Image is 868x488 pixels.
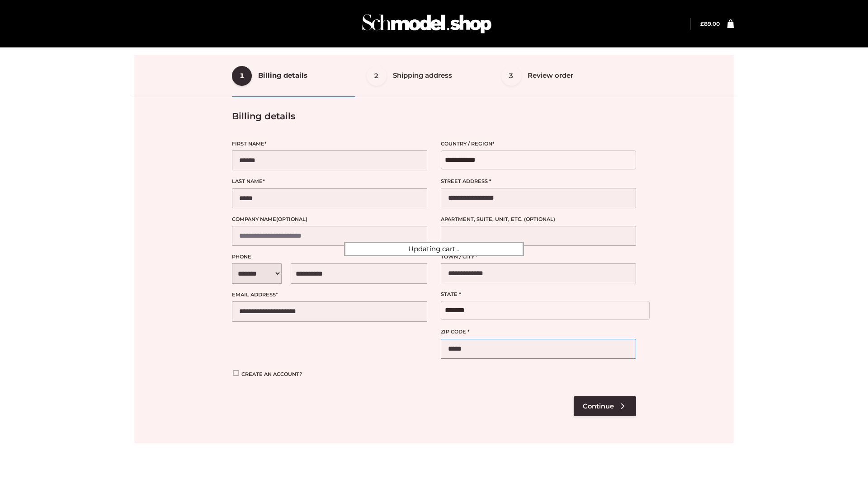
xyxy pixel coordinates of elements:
bdi: 89.00 [700,20,720,27]
img: Schmodel Admin 964 [359,6,495,42]
div: Updating cart... [344,242,524,256]
a: £89.00 [700,20,720,27]
span: £ [700,20,704,27]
